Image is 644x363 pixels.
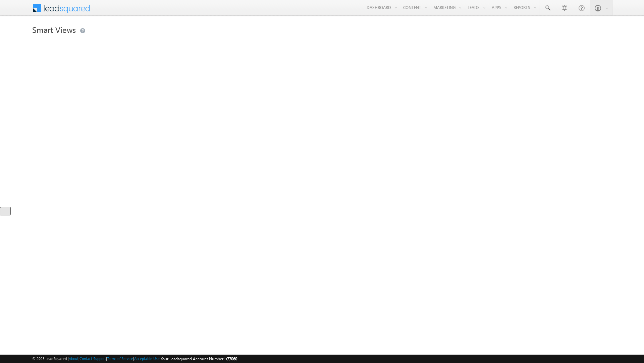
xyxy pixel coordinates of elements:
a: Terms of Service [107,356,133,361]
a: Contact Support [79,356,106,361]
a: Acceptable Use [134,356,160,361]
span: © 2025 LeadSquared | | | | | [32,356,237,362]
a: About [69,356,78,361]
span: 77060 [227,356,237,361]
span: Your Leadsquared Account Number is [161,356,237,361]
